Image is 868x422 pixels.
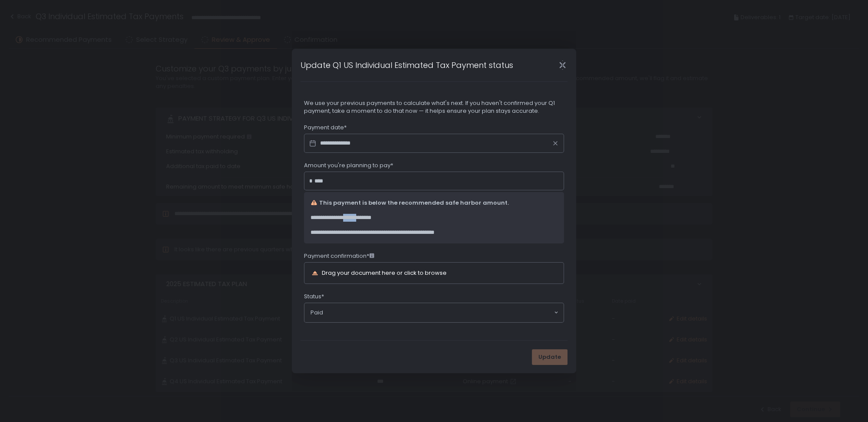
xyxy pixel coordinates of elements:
span: Status* [304,293,324,300]
input: Search for option [323,308,553,317]
span: Payment confirmation* [304,252,374,260]
div: Drag your document here or click to browse [322,270,447,276]
h1: Update Q1 US Individual Estimated Tax Payment status [300,59,513,71]
span: Payment date* [304,124,347,132]
div: Search for option [304,303,564,322]
span: This payment is below the recommended safe harbor amount. [319,199,509,207]
div: Close [548,60,576,70]
span: Paid [310,309,323,317]
span: We use your previous payments to calculate what's next. If you haven't confirmed your Q1 payment,... [304,99,564,115]
input: Datepicker input [304,134,564,153]
span: Amount you're planning to pay* [304,162,393,169]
